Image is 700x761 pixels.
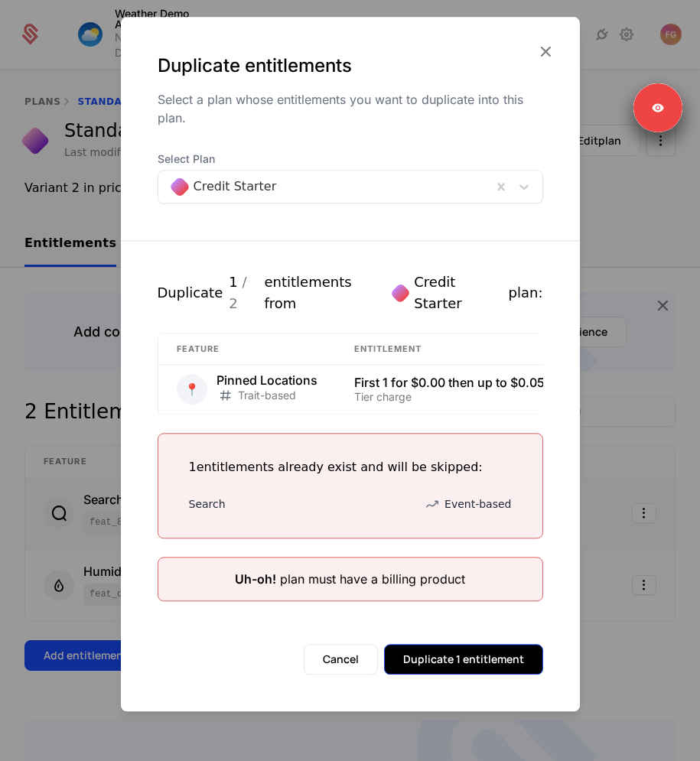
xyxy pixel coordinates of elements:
div: Pinned Locations [217,374,317,386]
div: Tier charge [354,392,680,402]
button: Cancel [304,644,378,675]
div: Select a plan whose entitlements you want to duplicate into this plan. [158,90,543,127]
button: Duplicate 1 entitlement [384,644,543,675]
div: Duplicate entitlements [158,54,543,78]
span: Uh-oh! [235,571,276,587]
span: Event-based [444,496,511,512]
span: / 2 [229,274,246,311]
th: Feature [158,333,336,365]
span: plan: [509,282,543,304]
div: Duplicate entitlements from [158,272,543,314]
span: Credit Starter [414,272,502,314]
span: Entitlement [354,343,422,354]
div: 📍 [177,374,207,405]
div: First 1 for $0.00 then up to $0.05/Pinned Locations/year [354,376,680,389]
div: 1 entitlements already exist and will be skipped: [189,458,512,476]
span: Search [189,496,226,512]
div: plan must have a billing product [235,570,465,588]
span: 1 [229,272,258,314]
label: Select Plan [158,151,543,167]
span: Trait-based [238,388,296,403]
